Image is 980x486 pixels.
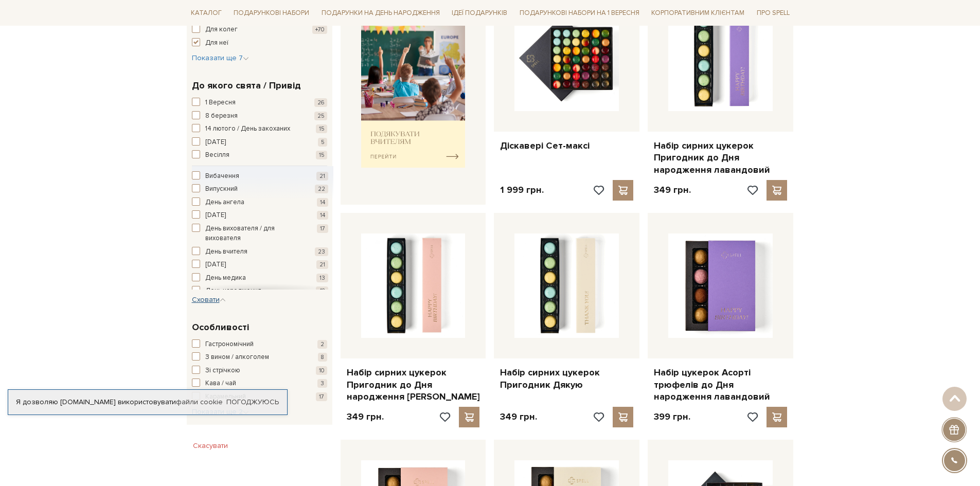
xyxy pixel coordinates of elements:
[205,38,228,48] span: Для неї
[205,286,261,296] span: День народження
[515,4,644,22] a: Подарункові набори на 1 Вересня
[226,398,279,407] a: Погоджуюсь
[500,411,537,423] p: 349 грн.
[192,366,327,376] button: Зі стрічкою 10
[205,260,226,270] span: [DATE]
[318,353,327,362] span: 8
[500,367,633,391] a: Набір сирних цукерок Пригодник Дякую
[205,171,239,182] span: Вибачення
[192,53,249,63] button: Показати ще 7
[192,247,328,257] button: День вчителя 23
[654,367,787,403] a: Набір цукерок Асорті трюфелів до Дня народження лавандовий
[192,53,249,62] span: Показати ще 7
[192,111,327,121] button: 8 березня 25
[317,5,444,21] a: Подарунки на День народження
[312,25,327,34] span: +70
[192,352,327,363] button: З вином / алкоголем 8
[205,352,269,363] span: З вином / алкоголем
[192,25,327,35] button: Для колег +70
[176,398,223,406] a: файли cookie
[192,124,327,134] button: 14 лютого / День закоханих 15
[317,340,327,349] span: 2
[316,172,328,181] span: 21
[192,79,301,93] span: До якого свята / Привід
[192,98,327,108] button: 1 Вересня 26
[192,197,328,208] button: День ангела 14
[205,25,238,35] span: Для колег
[316,392,327,401] span: 17
[205,224,300,244] span: День вихователя / для вихователя
[192,379,327,389] button: Кава / чай 3
[347,367,480,403] a: Набір сирних цукерок Пригодник до Дня народження [PERSON_NAME]
[361,23,466,168] img: banner
[316,260,328,269] span: 21
[205,197,244,208] span: День ангела
[314,112,327,120] span: 25
[192,295,226,305] button: Сховати
[205,247,247,257] span: День вчителя
[753,5,794,21] a: Про Spell
[205,379,236,389] span: Кава / чай
[654,411,690,423] p: 399 грн.
[205,124,290,134] span: 14 лютого / День закоханих
[205,98,236,108] span: 1 Вересня
[187,5,226,21] a: Каталог
[192,137,327,148] button: [DATE] 5
[316,124,327,133] span: 15
[654,184,691,196] p: 349 грн.
[316,151,327,159] span: 15
[192,286,328,296] button: День народження 48
[318,138,327,147] span: 5
[315,185,328,193] span: 22
[647,4,749,22] a: Корпоративним клієнтам
[316,366,327,375] span: 10
[317,224,328,233] span: 17
[192,38,327,48] button: Для неї
[192,224,328,244] button: День вихователя / для вихователя 17
[205,184,238,194] span: Випускний
[205,137,226,148] span: [DATE]
[314,98,327,107] span: 26
[654,140,787,176] a: Набір сирних цукерок Пригодник до Дня народження лавандовий
[205,339,254,350] span: Гастрономічний
[205,273,246,283] span: День медика
[205,366,240,376] span: Зі стрічкою
[192,171,328,182] button: Вибачення 21
[192,150,327,160] button: Весілля 15
[205,111,238,121] span: 8 березня
[192,210,328,221] button: [DATE] 14
[500,140,633,152] a: Діскавері Сет-максі
[347,411,384,423] p: 349 грн.
[192,184,328,194] button: Випускний 22
[500,184,544,196] p: 1 999 грн.
[192,339,327,350] button: Гастрономічний 2
[317,379,327,388] span: 3
[192,260,328,270] button: [DATE] 21
[192,295,226,304] span: Сховати
[316,286,328,295] span: 48
[205,210,226,221] span: [DATE]
[8,398,287,407] div: Я дозволяю [DOMAIN_NAME] використовувати
[316,274,328,282] span: 13
[192,320,249,334] span: Особливості
[187,438,234,454] button: Скасувати
[317,198,328,207] span: 14
[229,5,313,21] a: Подарункові набори
[315,247,328,256] span: 23
[448,5,511,21] a: Ідеї подарунків
[205,150,229,160] span: Весілля
[317,211,328,220] span: 14
[192,273,328,283] button: День медика 13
